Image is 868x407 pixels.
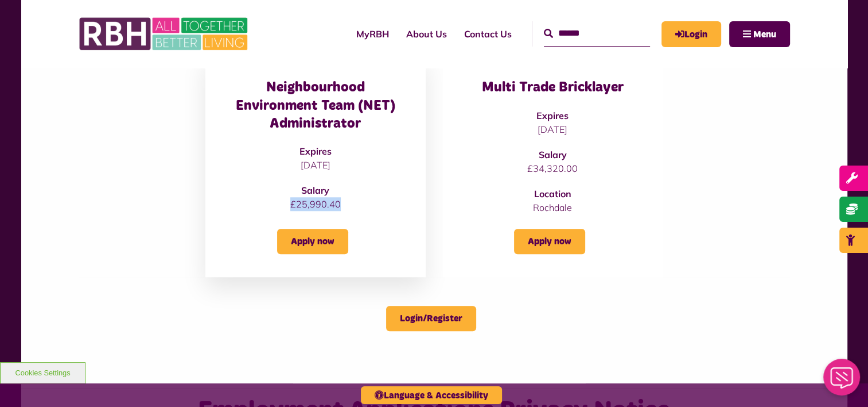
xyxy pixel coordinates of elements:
[466,162,640,175] p: £34,320.00
[398,18,456,49] a: About Us
[301,185,329,196] strong: Salary
[753,30,776,39] span: Menu
[361,386,502,404] button: Language & Accessibility
[661,21,721,47] a: MyRBH
[539,149,567,160] strong: Salary
[228,197,402,211] p: £25,990.40
[348,18,398,49] a: MyRBH
[228,79,402,133] h3: Neighbourhood Environment Team (NET) Administrator
[514,229,585,254] a: Apply now
[534,188,571,199] strong: Location
[729,21,790,47] button: Navigation
[228,158,402,172] p: [DATE]
[79,11,251,56] img: RBH
[466,122,640,136] p: [DATE]
[299,145,332,157] strong: Expires
[466,79,640,97] h3: Multi Trade Bricklayer
[456,18,520,49] a: Contact Us
[536,110,569,121] strong: Expires
[816,355,868,407] iframe: Netcall Web Assistant for live chat
[277,229,348,254] a: Apply now
[466,201,640,214] p: Rochdale
[386,306,476,331] a: Login/Register
[544,21,650,46] input: Search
